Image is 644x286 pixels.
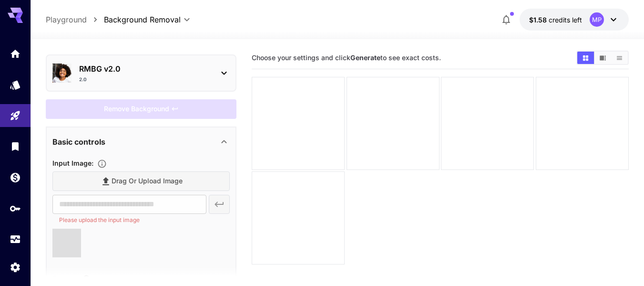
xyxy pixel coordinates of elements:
[10,110,21,122] div: Playground
[59,215,200,225] p: Please upload the input image
[549,16,582,24] span: credits left
[10,233,21,245] div: Usage
[52,130,230,153] div: Basic controls
[529,15,582,25] div: $1.577
[10,171,21,183] div: Wallet
[46,14,104,25] nav: breadcrumb
[52,136,105,148] p: Basic controls
[594,52,611,64] button: Show media in video view
[590,12,604,27] div: MP
[93,159,111,169] button: Specifies the input image to be processed.
[529,16,549,24] span: $1.58
[577,52,594,64] button: Show media in grid view
[10,48,21,60] div: Home
[104,14,181,25] span: Background Removal
[576,51,629,65] div: Show media in grid viewShow media in video viewShow media in list view
[79,76,87,83] p: 2.0
[611,52,628,64] button: Show media in list view
[52,159,93,167] span: Input Image :
[10,79,21,91] div: Models
[252,53,441,62] span: Choose your settings and click to see exact costs.
[52,59,230,87] div: RMBG v2.02.0
[79,63,211,74] p: RMBG v2.0
[10,202,21,214] div: API Keys
[46,14,87,25] a: Playground
[10,261,21,273] div: Settings
[10,140,21,152] div: Library
[520,9,629,31] button: $1.577MP
[350,53,380,62] b: Generate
